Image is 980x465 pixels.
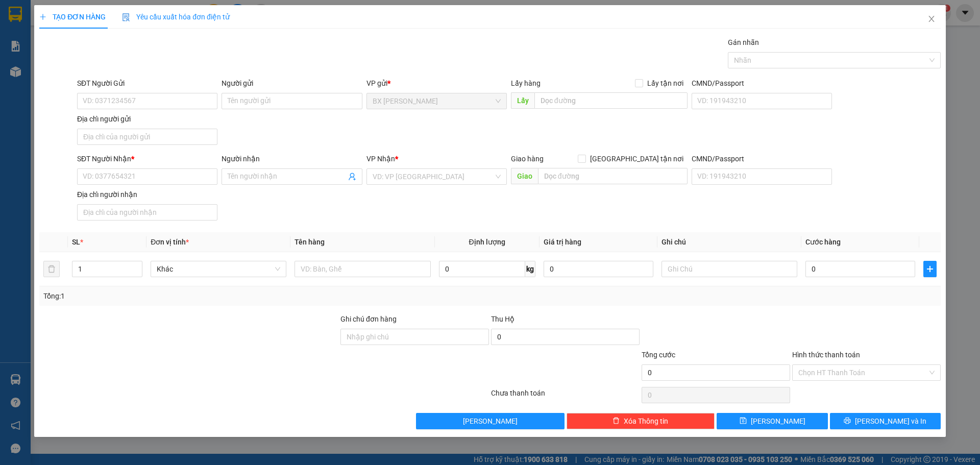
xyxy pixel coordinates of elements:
span: delete [612,417,620,425]
span: Khác [157,261,280,277]
span: [GEOGRAPHIC_DATA] tận nơi [586,153,688,164]
span: save [740,417,747,425]
span: plus [924,265,936,273]
button: printer[PERSON_NAME] và In [830,413,941,429]
span: Yêu cầu xuất hóa đơn điện tử [122,13,230,21]
span: SL [72,238,80,246]
div: Người gửi [222,78,362,89]
button: plus [923,261,937,277]
span: printer [844,417,851,425]
span: Tổng cước [642,351,675,359]
span: user-add [348,173,356,181]
span: TẠO ĐƠN HÀNG [39,13,106,21]
input: Dọc đường [534,92,688,109]
span: Cước hàng [805,238,841,246]
span: BX Cao Lãnh [373,93,501,109]
div: Chưa thanh toán [490,387,641,405]
div: Địa chỉ người gửi [77,113,217,125]
div: SĐT Người Nhận [77,153,217,164]
span: Giao [511,168,538,184]
input: VD: Bàn, Ghế [295,261,430,277]
button: save[PERSON_NAME] [717,413,827,429]
span: [PERSON_NAME] và In [855,415,926,427]
span: close [927,15,936,23]
button: deleteXóa Thông tin [567,413,715,429]
div: CMND/Passport [692,78,832,89]
div: Địa chỉ người nhận [77,189,217,200]
input: Địa chỉ của người nhận [77,204,217,221]
span: plus [39,13,46,20]
span: Tên hàng [295,238,325,246]
div: Tổng: 1 [43,290,378,302]
div: Người nhận [222,153,362,164]
div: CMND/Passport [692,153,832,164]
span: Lấy [511,92,534,109]
button: delete [43,261,60,277]
span: Xóa Thông tin [624,415,668,427]
span: Giá trị hàng [544,238,581,246]
div: VP gửi [366,78,507,89]
label: Gán nhãn [728,38,759,46]
span: Lấy tận nơi [643,78,688,89]
input: Ghi chú đơn hàng [340,329,489,345]
input: 0 [544,261,653,277]
span: Đơn vị tính [151,238,189,246]
label: Hình thức thanh toán [792,351,860,359]
button: [PERSON_NAME] [416,413,565,429]
span: VP Nhận [366,155,395,163]
span: Giao hàng [511,155,544,163]
span: Định lượng [469,238,505,246]
img: icon [122,13,130,21]
th: Ghi chú [657,232,801,252]
span: Lấy hàng [511,79,541,87]
input: Địa chỉ của người gửi [77,129,217,145]
span: [PERSON_NAME] [751,415,805,427]
label: Ghi chú đơn hàng [340,315,397,323]
div: SĐT Người Gửi [77,78,217,89]
input: Dọc đường [538,168,688,184]
span: [PERSON_NAME] [463,415,518,427]
span: Thu Hộ [491,315,514,323]
span: kg [525,261,535,277]
button: Close [917,5,946,34]
input: Ghi Chú [661,261,797,277]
